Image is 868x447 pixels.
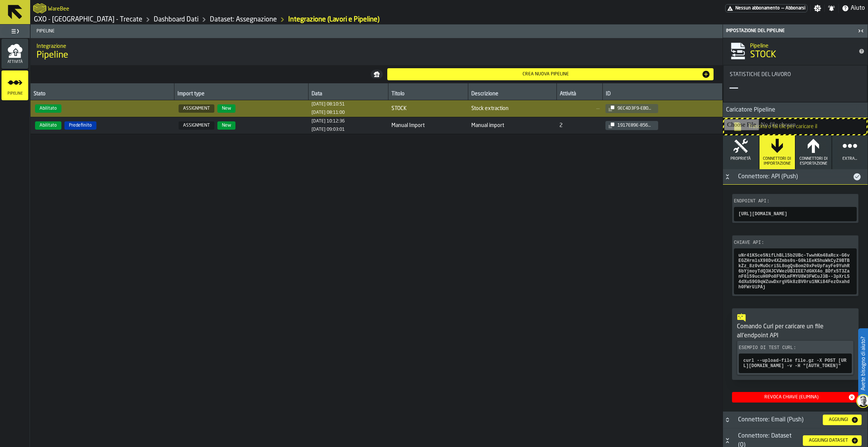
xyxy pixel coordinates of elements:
span: uNr41KSce5NifLhBLl5b2UBc-TwwhKm48aRcx-G6vEGZHrmlsX98Dv4XZmbs0s-G0klEeKShuWkCyZ9BTBkZz_8z0vMuOcriS... [738,253,852,290]
span: : [793,345,796,351]
span: : [767,199,769,204]
span: Aiuto [851,4,865,13]
span: Manual Import [391,122,465,129]
button: Chiave API:uNr41KSce5NifLhBLl5b2UBc-TwwhKm48aRcx-G6vEGZHrmlsX98Dv4XZmbs0s-G0klEeKShuWkCyZ9BTBkZz_... [732,235,859,296]
span: ASSIGNMENT [179,104,214,113]
div: Updated: N/A Created: N/A [312,119,345,124]
span: : [761,240,764,245]
div: Updated: N/A Created: N/A [312,102,345,107]
div: 2 [559,122,562,129]
h3: title-section-Connettore: Email (Push) [723,412,868,429]
div: Aggiungi [826,417,851,423]
div: Data [312,91,385,98]
span: — [781,6,784,11]
label: button-toggle-Seleziona il menu completo [2,26,28,37]
button: button-Crea nuova pipeline [387,68,714,80]
div: Connettore: API (Push) [734,172,853,181]
span: Abilitato [35,104,61,113]
li: menu Pipeline [2,70,28,101]
div: 9ec4d3f9-eb00-4bf7-bdd0-9fd26207dfaa [614,106,655,111]
span: 1757487781011 [312,127,345,132]
div: Integrazione (Lavori e Pipeline) [288,15,379,24]
span: Abbonarsi [785,6,805,11]
span: Caricatore Pipeline [723,106,775,115]
button: Button-Connettore: Email (Push)-closed [723,417,732,423]
div: Impostazione del Pipeline [724,28,856,34]
button: button-9ec4d3f9-eb00-4bf7-bdd0-9fd26207dfaa [605,104,658,113]
div: Title [730,72,861,78]
span: New [217,121,235,130]
span: Attività [2,60,28,64]
div: KeyValueItem-Endpoint API [732,194,859,223]
span: Abilitato [35,121,61,130]
span: 1756800756515 [312,119,345,124]
span: ASSIGNMENT [179,121,214,130]
div: Connettore: Email (Push) [734,415,817,424]
button: Button-[object Object]-open [723,438,732,444]
button: Button-Connettore: API (Push)-open [723,174,732,180]
div: Updated: N/A Created: N/A [312,110,345,115]
div: Comando Curl per caricare un file all'endpoint API [737,322,854,340]
a: logo-header [33,2,46,15]
button: button- [371,70,383,79]
span: Connettori di Esportazione [799,156,828,166]
span: New [217,104,235,113]
header: Impostazione del Pipeline [723,24,868,38]
span: 1760335860323 [312,110,345,115]
button: button-1917e89e-8561-4e69-9ae3-8b7dbed3869d [605,121,658,130]
span: Pipeline [2,92,28,96]
div: KeyValueItem-Esempio di Test Curl [737,340,854,375]
div: title-STOCK [723,38,868,65]
span: — [559,106,599,112]
div: ID [606,91,719,98]
span: 1760335851626 [312,102,345,107]
span: Extra... [842,156,857,161]
button: button-Revoca Chiave (Elimina) [732,392,859,403]
a: link-to-/wh/i/7274009e-5361-4e21-8e36-7045ee840609/data/assignments/ [210,15,277,24]
div: Abbonamento al menu [725,4,807,12]
button: Endpoint API:[URL][DOMAIN_NAME] [732,194,859,223]
label: Avete bisogno di aiuto? [859,329,867,398]
label: button-toggle-Aiuto [839,4,868,13]
span: STOCK [750,49,776,61]
div: KeyValueItem-Chiave API [732,235,859,296]
h2: Sub Title [750,41,853,49]
li: menu Attività [2,39,28,69]
span: Pipeline [34,29,723,34]
span: Proprietà [730,156,751,161]
div: stat-Statistiche del Lavoro [724,66,867,102]
div: Import type [177,91,306,98]
div: — [730,81,738,96]
span: [URL][DOMAIN_NAME] [738,211,787,217]
h3: title-section-Connettore: API (Push) [723,169,868,185]
span: curl --upload-file file.gz -X POST [URL][DOMAIN_NAME] -v -H "[AUTH_TOKEN]" [743,358,847,369]
div: Chiave API [734,240,857,245]
h2: Sub Title [37,42,717,49]
div: Crea nuova pipeline [390,72,702,77]
div: 1917e89e-8561-4e69-9ae3-8b7dbed3869d [614,123,655,128]
div: Descrizione [471,91,553,98]
div: Attività [560,91,599,98]
div: title-Pipeline [31,38,723,65]
span: Predefinito [64,121,96,130]
span: Connettori di Importazione [763,156,792,166]
button: button-Aggiungi [823,415,862,425]
a: link-to-/wh/i/7274009e-5361-4e21-8e36-7045ee840609 [34,15,142,24]
button: Esempio di Test Curl:curl --upload-file file.gz -X POST [URL][DOMAIN_NAME] -v -H "[AUTH_TOKEN]" [737,340,854,375]
input: Trascina o fai clic per caricare il [724,119,866,134]
div: Esempio di Test Curl [739,345,852,351]
button: button-Aggiungi Dataset [803,435,862,446]
a: link-to-/wh/i/7274009e-5361-4e21-8e36-7045ee840609/pricing/ [725,4,807,12]
span: Stock extraction [471,106,553,112]
label: button-toggle-Impostazioni [811,5,824,12]
h3: title-section-Caricatore Pipeline [723,103,868,118]
label: button-toggle-Chiudimi [856,26,866,35]
span: Nessun abbonamento [735,6,780,11]
div: Endpoint API [734,199,857,204]
label: button-toggle-Notifiche [825,5,838,12]
div: Stato [34,91,171,98]
div: Aggiungi Dataset [806,438,851,443]
span: Pipeline [37,49,68,61]
span: Manual import [471,122,553,129]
